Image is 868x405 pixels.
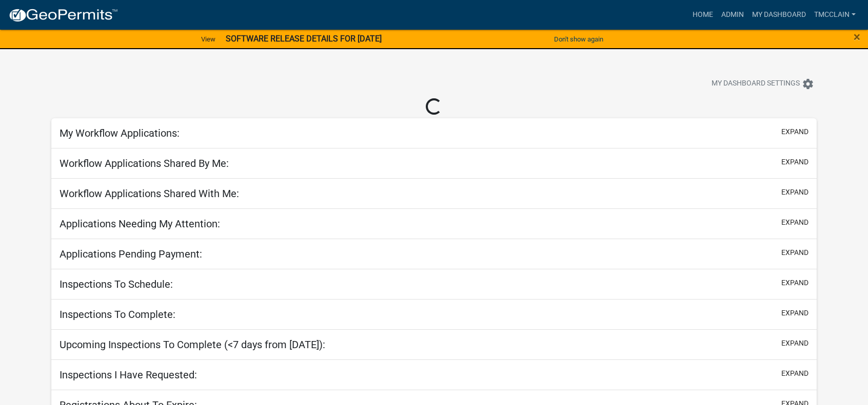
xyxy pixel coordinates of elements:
[781,187,808,198] button: expand
[781,308,808,318] button: expand
[717,5,748,25] a: Admin
[226,34,382,44] strong: SOFTWARE RELEASE DETAILS FOR [DATE]
[854,31,860,43] button: Close
[781,338,808,349] button: expand
[60,308,175,321] h5: Inspections To Complete:
[197,31,220,48] a: View
[781,126,808,137] button: expand
[60,157,229,169] h5: Workflow Applications Shared By Me:
[60,369,197,381] h5: Inspections I Have Requested:
[781,247,808,258] button: expand
[810,5,860,25] a: tmcclain
[781,157,808,167] button: expand
[550,31,607,48] button: Don't show again
[688,5,717,25] a: Home
[703,74,822,94] button: My Dashboard Settingssettings
[781,368,808,379] button: expand
[781,217,808,228] button: expand
[748,5,810,25] a: My Dashboard
[60,338,325,351] h5: Upcoming Inspections To Complete (<7 days from [DATE]):
[802,78,814,90] i: settings
[854,30,860,44] span: ×
[781,278,808,288] button: expand
[60,127,180,139] h5: My Workflow Applications:
[60,278,173,290] h5: Inspections To Schedule:
[60,248,202,260] h5: Applications Pending Payment:
[712,78,800,90] span: My Dashboard Settings
[60,218,220,230] h5: Applications Needing My Attention:
[60,187,239,200] h5: Workflow Applications Shared With Me:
